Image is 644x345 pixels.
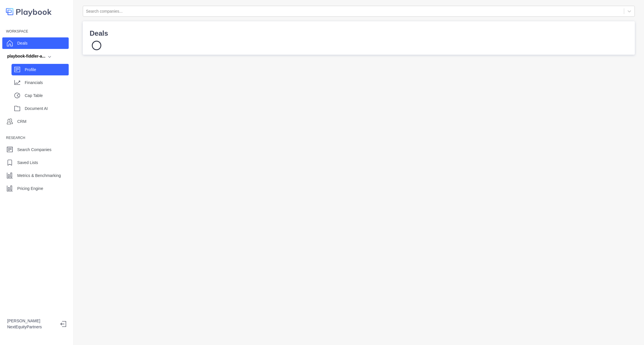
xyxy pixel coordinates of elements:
div: playbook-fiddler-a... [7,53,45,59]
p: CRM [17,119,26,125]
p: Metrics & Benchmarking [17,173,61,179]
p: NextEquityPartners [7,324,56,330]
p: Saved Lists [17,160,38,166]
p: [PERSON_NAME] [7,318,56,324]
p: Document AI [25,106,69,112]
p: Deals [17,40,28,46]
p: Cap Table [25,93,69,99]
p: Pricing Engine [17,186,43,192]
p: Deals [90,28,628,39]
p: Profile [25,67,69,73]
p: Search Companies [17,147,51,153]
img: logo-colored [6,6,52,18]
p: Financials [25,80,69,86]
